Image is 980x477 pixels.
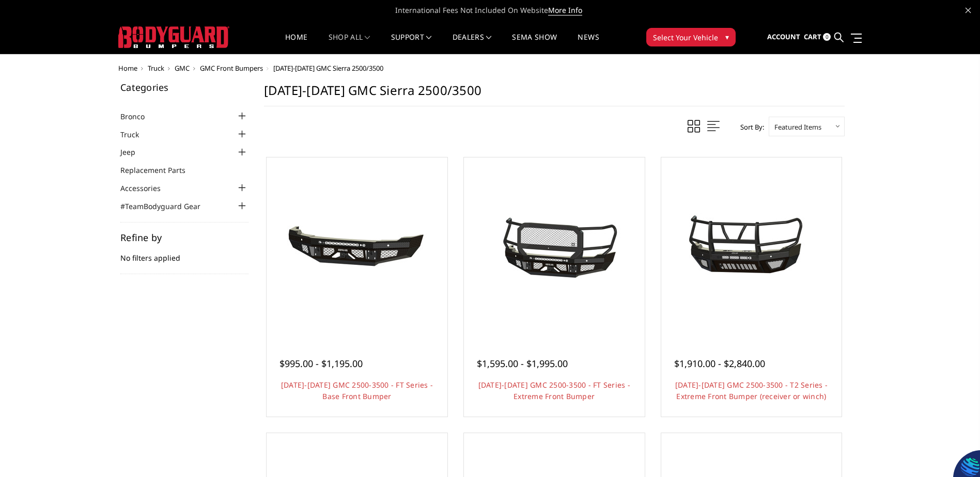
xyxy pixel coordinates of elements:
span: ▾ [725,31,729,42]
a: Home [118,63,137,73]
span: 0 [823,33,831,41]
a: News [578,34,599,54]
a: Replacement Parts [120,165,198,176]
span: [DATE]-[DATE] GMC Sierra 2500/3500 [273,63,383,73]
a: 2024-2025 GMC 2500-3500 - FT Series - Base Front Bumper 2024-2025 GMC 2500-3500 - FT Series - Bas... [269,160,445,336]
a: Account [767,23,800,51]
span: Select Your Vehicle [653,32,718,43]
a: #TeamBodyguard Gear [120,201,213,212]
a: GMC Front Bumpers [200,63,263,73]
button: Select Your Vehicle [646,28,736,46]
span: $995.00 - $1,195.00 [279,357,363,370]
a: Support [391,34,432,54]
span: $1,595.00 - $1,995.00 [477,357,568,370]
a: SEMA Show [512,34,557,54]
h5: Categories [120,83,248,92]
a: Bronco [120,111,158,122]
label: Sort By: [735,119,764,135]
span: $1,910.00 - $2,840.00 [674,357,765,370]
a: [DATE]-[DATE] GMC 2500-3500 - FT Series - Extreme Front Bumper [478,380,630,401]
span: Cart [804,32,821,41]
div: No filters applied [120,233,248,274]
a: Dealers [453,34,492,54]
a: 2024-2025 GMC 2500-3500 - T2 Series - Extreme Front Bumper (receiver or winch) 2024-2025 GMC 2500... [664,160,839,336]
h1: [DATE]-[DATE] GMC Sierra 2500/3500 [264,83,845,106]
a: [DATE]-[DATE] GMC 2500-3500 - T2 Series - Extreme Front Bumper (receiver or winch) [675,380,828,401]
a: [DATE]-[DATE] GMC 2500-3500 - FT Series - Base Front Bumper [281,380,433,401]
a: Jeep [120,147,148,157]
a: Accessories [120,183,174,194]
a: Truck [148,63,164,73]
h5: Refine by [120,233,248,242]
a: Home [285,34,307,54]
a: More Info [548,5,582,15]
span: Account [767,32,800,41]
a: GMC [175,63,190,73]
img: BODYGUARD BUMPERS [118,26,229,48]
a: 2024-2025 GMC 2500-3500 - FT Series - Extreme Front Bumper 2024-2025 GMC 2500-3500 - FT Series - ... [466,160,642,336]
a: Cart 0 [804,23,831,51]
a: Truck [120,129,152,140]
a: shop all [329,34,370,54]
